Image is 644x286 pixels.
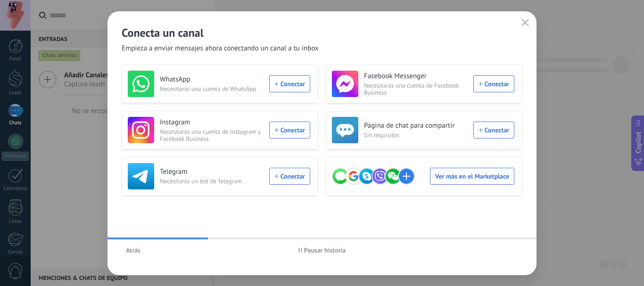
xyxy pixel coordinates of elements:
button: Pausar historia [294,243,350,257]
span: Necesitarás una cuenta de WhatsApp [160,85,264,92]
span: Necesitarás una cuenta de Facebook Business [364,82,468,96]
h2: Conecta un canal [122,25,522,40]
h3: Página de chat para compartir [364,121,468,131]
button: Atrás [122,243,145,257]
span: Pausar historia [304,247,346,253]
span: Atrás [126,247,140,253]
span: Necesitarás una cuenta de Instagram y Facebook Business [160,128,264,142]
h3: WhatsApp [160,75,264,84]
span: Empieza a enviar mensajes ahora conectando un canal a tu inbox [122,44,319,53]
h3: Telegram [160,167,264,177]
h3: Instagram [160,118,264,127]
h3: Facebook Messenger [364,72,468,81]
span: Sin requisitos [364,131,468,139]
span: Necesitarás un bot de Telegram [160,178,264,185]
